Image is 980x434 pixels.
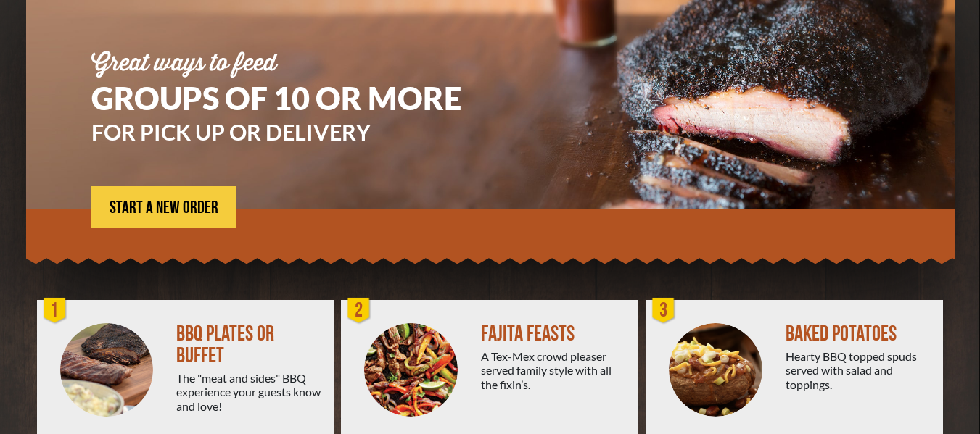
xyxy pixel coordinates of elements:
[649,296,678,325] div: 3
[91,121,505,143] h3: FOR PICK UP OR DELIVERY
[481,323,627,345] div: FAJITA FEASTS
[345,296,374,325] div: 2
[786,323,931,345] div: BAKED POTATOES
[91,52,505,75] div: Great ways to feed
[669,323,762,417] img: PEJ-Baked-Potato.png
[786,349,931,391] div: Hearty BBQ topped spuds served with salad and toppings.
[91,186,236,228] a: START A NEW ORDER
[91,83,505,114] h1: GROUPS OF 10 OR MORE
[481,349,627,391] div: A Tex-Mex crowd pleaser served family style with all the fixin’s.
[41,296,70,325] div: 1
[110,199,218,217] span: START A NEW ORDER
[60,323,154,417] img: PEJ-BBQ-Buffet.png
[364,323,458,417] img: PEJ-Fajitas.png
[176,323,322,367] div: BBQ PLATES OR BUFFET
[176,371,322,413] div: The "meat and sides" BBQ experience your guests know and love!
